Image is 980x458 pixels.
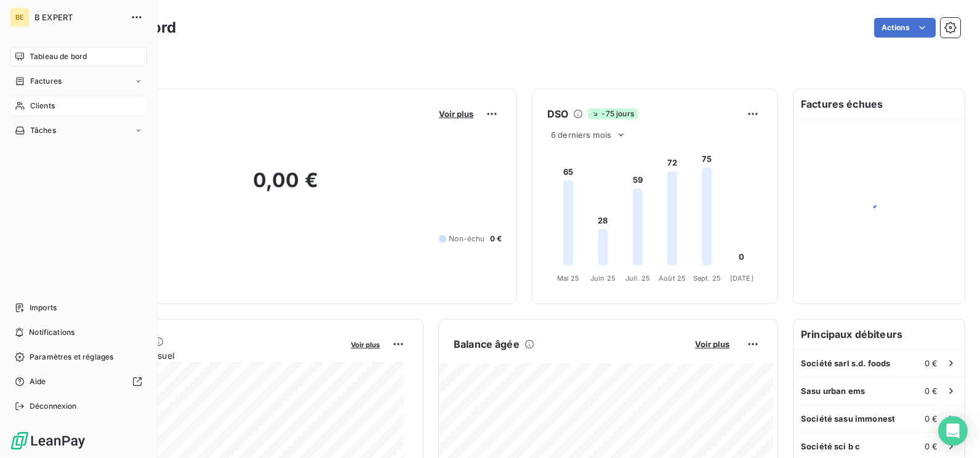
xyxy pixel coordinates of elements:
[490,233,502,244] span: 0 €
[435,108,477,119] button: Voir plus
[801,441,860,451] span: Société sci b c
[449,233,484,244] span: Non-échu
[551,130,611,140] span: 6 derniers mois
[874,18,936,38] button: Actions
[439,109,473,119] span: Voir plus
[730,274,753,283] tspan: [DATE]
[793,319,965,349] h6: Principaux débiteurs
[693,274,721,283] tspan: Sept. 25
[925,386,938,396] span: 0 €
[30,376,46,387] span: Aide
[801,386,865,396] span: Sasu urban ems
[10,372,147,392] a: Aide
[925,414,938,424] span: 0 €
[347,339,384,350] button: Voir plus
[938,416,968,446] div: Open Intercom Messenger
[351,340,380,349] span: Voir plus
[10,431,86,451] img: Logo LeanPay
[625,274,650,283] tspan: Juil. 25
[454,337,520,352] h6: Balance âgée
[30,51,87,62] span: Tableau de bord
[590,274,616,283] tspan: Juin 25
[925,441,938,451] span: 0 €
[30,125,56,136] span: Tâches
[30,401,77,412] span: Déconnexion
[801,358,890,368] span: Société sarl s.d. foods
[691,339,733,350] button: Voir plus
[30,302,57,313] span: Imports
[70,168,502,205] h2: 0,00 €
[547,106,568,121] h6: DSO
[10,7,30,27] div: BE
[695,339,729,349] span: Voir plus
[557,274,580,283] tspan: Mai 25
[925,358,938,368] span: 0 €
[30,76,62,87] span: Factures
[588,108,637,119] span: -75 jours
[801,414,895,424] span: Société sasu immonest
[34,12,123,22] span: B EXPERT
[30,352,113,363] span: Paramètres et réglages
[793,89,965,119] h6: Factures échues
[659,274,686,283] tspan: Août 25
[70,349,342,362] span: Chiffre d'affaires mensuel
[30,100,55,111] span: Clients
[29,327,74,338] span: Notifications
